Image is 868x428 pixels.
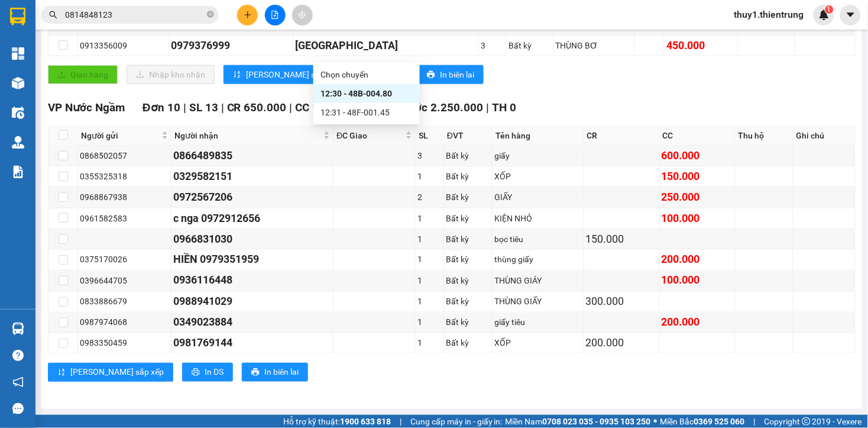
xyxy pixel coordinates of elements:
[446,191,490,204] div: Bất kỳ
[10,8,25,25] img: logo-vxr
[80,253,169,266] div: 0375170026
[192,368,200,378] span: printer
[12,350,24,361] span: question-circle
[725,7,814,22] span: thuy1.thientrung
[47,9,106,81] b: Nhà xe Thiên Trung
[12,166,24,178] img: solution-icon
[173,294,331,310] div: 0988941029
[586,335,658,352] div: 200.000
[662,272,733,289] div: 100.000
[320,106,413,119] div: 12:31 - 48F-001.45
[80,170,169,183] div: 0355325318
[417,295,442,308] div: 1
[271,11,279,19] span: file-add
[840,5,861,25] button: caret-down
[295,37,477,54] div: [GEOGRAPHIC_DATA]
[70,366,164,379] span: [PERSON_NAME] sắp xếp
[493,126,584,146] th: Tên hàng
[142,101,180,114] span: Đơn 10
[417,149,442,162] div: 3
[446,275,490,288] div: Bất kỳ
[80,295,169,308] div: 0833886679
[246,68,339,81] span: [PERSON_NAME] sắp xếp
[556,39,633,52] div: THÙNG BƠ
[660,126,736,146] th: CC
[264,366,299,379] span: In biên lai
[584,126,660,146] th: CR
[207,11,214,18] span: close-circle
[494,233,582,246] div: bọc tiêu
[12,323,24,335] img: warehouse-icon
[283,415,391,428] span: Hỗ trợ kỹ thuật:
[340,417,391,426] strong: 1900 633 818
[12,107,24,119] img: warehouse-icon
[80,39,167,52] div: 0913356009
[237,5,258,25] button: plus
[446,316,490,329] div: Bất kỳ
[173,231,331,247] div: 0966831030
[586,231,658,247] div: 150.000
[494,191,582,204] div: GIẤY
[494,170,582,183] div: XỐP
[173,168,331,185] div: 0329582151
[313,65,420,84] div: Chọn chuyến
[446,170,490,183] div: Bất kỳ
[7,18,41,77] img: logo.jpg
[825,5,834,14] sup: 1
[80,316,169,329] div: 0987974068
[233,70,241,80] span: sort-ascending
[173,335,331,352] div: 0981769144
[662,147,733,164] div: 600.000
[80,212,169,225] div: 0961582583
[189,101,218,114] span: SL 13
[662,168,733,185] div: 150.000
[320,68,413,81] div: Chọn chuyến
[157,9,286,29] b: [DOMAIN_NAME]
[12,47,24,60] img: dashboard-icon
[446,212,490,225] div: Bất kỳ
[446,149,490,162] div: Bất kỳ
[417,212,442,225] div: 1
[417,191,442,204] div: 2
[494,275,582,288] div: THÙNG GIÁY
[827,5,831,14] span: 1
[48,363,173,382] button: sort-ascending[PERSON_NAME] sắp xếp
[694,417,745,426] strong: 0369 525 060
[173,189,331,205] div: 0972567206
[298,11,306,19] span: aim
[49,11,57,19] span: search
[494,295,582,308] div: THÙNG GIẤY
[754,415,756,428] span: |
[494,149,582,162] div: giấy
[819,9,830,20] img: icon-new-feature
[207,9,214,21] span: close-circle
[417,233,442,246] div: 1
[183,101,186,114] span: |
[173,252,331,268] div: HIỀN 0979351959
[80,337,169,350] div: 0983350459
[417,275,442,288] div: 1
[417,170,442,183] div: 1
[417,65,484,84] button: printerIn biên lai
[494,316,582,329] div: giấy tiêu
[586,294,658,310] div: 300.000
[494,253,582,266] div: thùng giấy
[662,314,733,331] div: 200.000
[662,210,733,227] div: 100.000
[446,253,490,266] div: Bất kỳ
[48,65,118,84] button: uploadGiao hàng
[7,85,95,104] h2: NCBVX37R
[417,253,442,266] div: 1
[481,39,504,52] div: 3
[662,189,733,205] div: 250.000
[427,70,435,80] span: printer
[81,129,159,142] span: Người gửi
[400,415,401,428] span: |
[80,275,169,288] div: 0396644705
[80,191,169,204] div: 0968867938
[320,87,413,100] div: 12:30 - 48B-004.80
[374,101,484,114] span: Tổng cước 2.250.000
[173,314,331,331] div: 0349023884
[494,337,582,350] div: XỐP
[292,5,313,25] button: aim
